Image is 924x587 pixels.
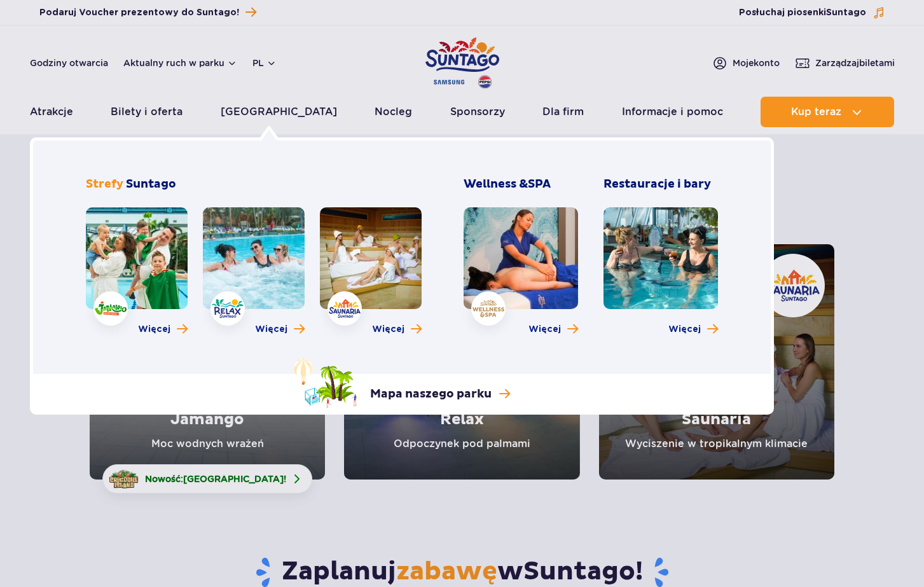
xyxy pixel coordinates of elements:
[603,177,718,192] h3: Restauracje i bary
[123,58,237,68] button: Aktualny ruch w parku
[528,177,551,191] span: SPA
[668,323,701,336] span: Więcej
[138,323,188,336] a: Więcej o strefie Jamango
[375,97,412,127] a: Nocleg
[30,57,108,69] a: Godziny otwarcia
[712,55,780,71] a: Mojekonto
[761,97,894,127] button: Kup teraz
[733,57,780,69] span: Moje konto
[370,387,492,402] p: Mapa naszego parku
[252,57,277,69] button: pl
[294,359,510,408] a: Mapa naszego parku
[542,97,584,127] a: Dla firm
[126,177,176,191] span: Suntago
[372,323,404,336] span: Więcej
[255,323,287,336] span: Więcej
[255,323,305,336] a: Więcej o strefie Relax
[528,323,561,336] span: Więcej
[86,177,123,191] span: Strefy
[668,323,718,336] a: Więcej o Restauracje i bary
[815,57,895,69] span: Zarządzaj biletami
[372,323,422,336] a: Więcej o strefie Saunaria
[221,97,337,127] a: [GEOGRAPHIC_DATA]
[795,55,895,71] a: Zarządzajbiletami
[111,97,183,127] a: Bilety i oferta
[30,97,73,127] a: Atrakcje
[622,97,723,127] a: Informacje i pomoc
[464,177,551,191] span: Wellness &
[791,106,841,118] span: Kup teraz
[138,323,170,336] span: Więcej
[528,323,578,336] a: Więcej o Wellness & SPA
[450,97,505,127] a: Sponsorzy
